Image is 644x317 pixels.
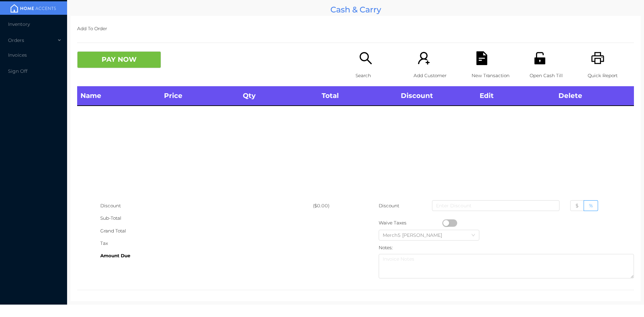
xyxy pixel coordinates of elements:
[77,51,161,68] button: PAY NOW
[379,245,393,250] label: Notes:
[588,69,634,82] p: Quick Report
[589,203,593,209] span: %
[397,86,476,106] th: Discount
[530,69,576,82] p: Open Cash Till
[591,51,605,65] i: icon: printer
[70,3,641,16] div: Cash & Carry
[356,69,402,82] p: Search
[414,69,460,82] p: Add Customer
[471,233,475,238] i: icon: down
[313,200,356,212] div: ($0.00)
[77,22,634,35] p: Add To Order
[318,86,397,106] th: Total
[239,86,318,106] th: Qty
[555,86,634,106] th: Delete
[417,51,431,65] i: icon: user-add
[359,51,373,65] i: icon: search
[383,230,449,240] div: Merch5 Lawrence
[8,68,28,74] span: Sign Off
[100,250,313,262] div: Amount Due
[100,225,313,237] div: Grand Total
[576,203,579,209] span: $
[8,3,58,13] img: mainBanner
[8,52,27,58] span: Invoices
[100,212,313,224] div: Sub-Total
[8,21,30,27] span: Inventory
[100,237,313,250] div: Tax
[161,86,239,106] th: Price
[475,51,489,65] i: icon: file-text
[100,200,313,212] div: Discount
[432,200,559,211] input: Enter Discount
[379,217,442,229] div: Waive Taxes
[77,86,161,106] th: Name
[533,51,547,65] i: icon: unlock
[379,200,400,212] p: Discount
[476,86,555,106] th: Edit
[472,69,518,82] p: New Transaction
